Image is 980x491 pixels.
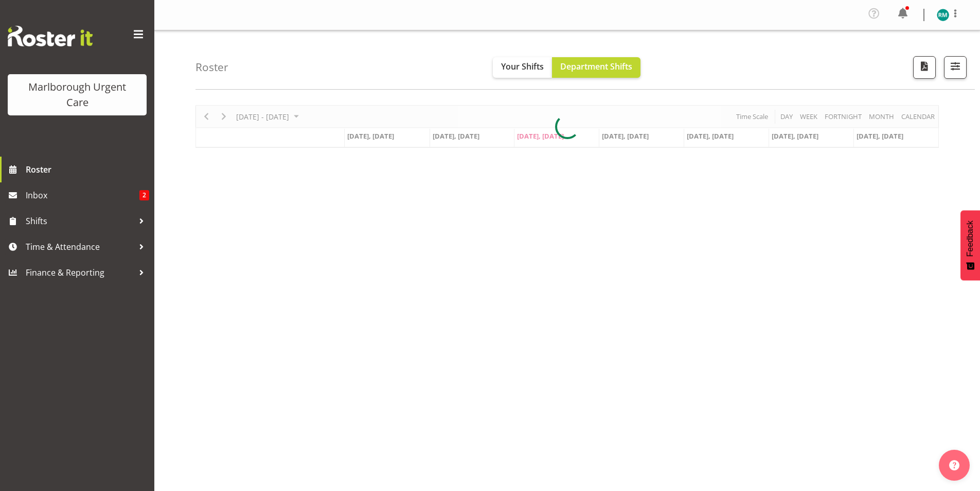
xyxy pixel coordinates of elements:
[18,79,136,110] div: Marlborough Urgent Care
[966,221,975,257] span: Feedback
[8,26,93,46] img: Rosterit website logo
[493,57,552,78] button: Your Shifts
[26,239,134,255] span: Time & Attendance
[960,210,980,280] button: Feedback - Show survey
[139,190,149,200] span: 2
[195,61,228,73] h4: Roster
[501,61,544,72] span: Your Shifts
[949,460,959,470] img: help-xxl-2.png
[937,9,949,21] img: rachel-murphy11847.jpg
[26,265,134,280] span: Finance & Reporting
[26,213,134,229] span: Shifts
[944,56,967,79] button: Filter Shifts
[26,188,139,203] span: Inbox
[913,56,936,79] button: Download a PDF of the roster according to the set date range.
[552,57,640,78] button: Department Shifts
[560,61,632,72] span: Department Shifts
[26,162,149,177] span: Roster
